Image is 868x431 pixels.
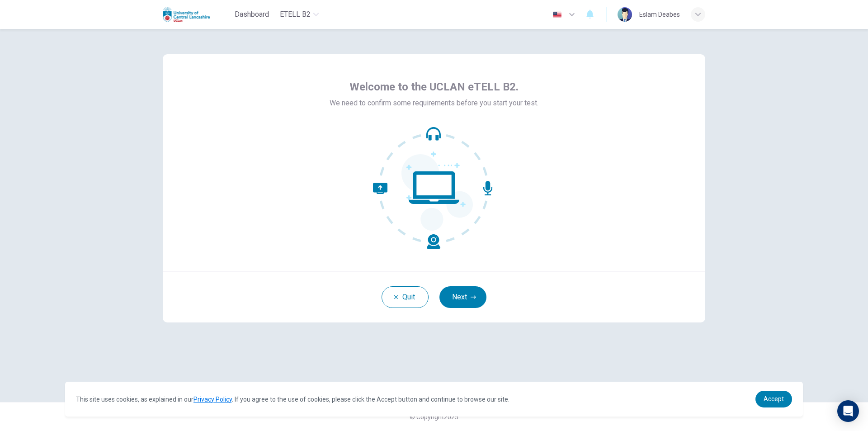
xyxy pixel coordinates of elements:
span: This site uses cookies, as explained in our . If you agree to the use of cookies, please click th... [76,396,509,403]
span: Dashboard [235,9,269,20]
button: Next [439,286,486,308]
div: Eslam Deabes [639,9,680,20]
a: Uclan logo [163,5,231,24]
button: Dashboard [231,6,273,23]
img: en [552,11,563,18]
button: Quit [382,286,429,308]
a: Privacy Policy [193,396,232,403]
div: cookieconsent [65,382,803,417]
button: eTELL B2 [276,6,322,23]
span: eTELL B2 [280,9,311,20]
span: We need to confirm some requirements before you start your test. [330,98,538,109]
span: © Copyright 2025 [410,413,458,421]
div: Open Intercom Messenger [837,400,859,422]
span: Welcome to the UCLAN eTELL B2. [349,80,519,94]
span: Accept [764,395,784,403]
img: Uclan logo [163,5,210,24]
img: Profile picture [618,7,632,22]
a: dismiss cookie message [755,391,792,407]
